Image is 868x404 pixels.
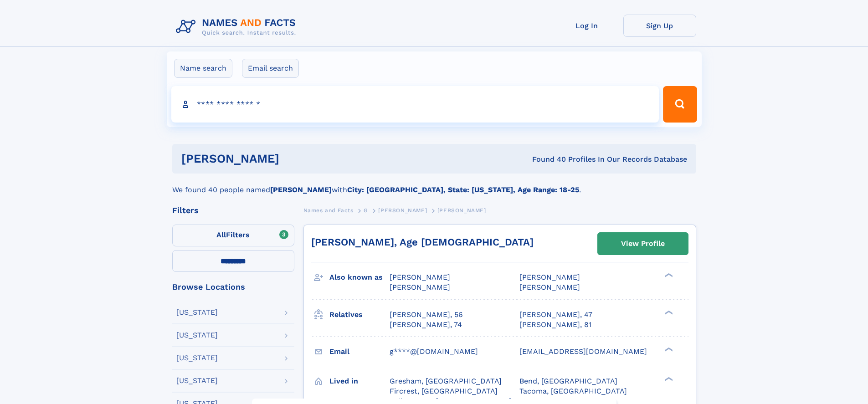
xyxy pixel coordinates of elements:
div: We found 40 people named with . [172,174,696,195]
label: Name search [174,59,232,78]
a: View Profile [598,233,688,255]
div: ❯ [663,346,673,352]
span: [PERSON_NAME] [519,283,580,291]
span: Tacoma, [GEOGRAPHIC_DATA] [519,387,627,395]
h3: Relatives [329,307,390,322]
a: G [364,205,368,216]
span: G [364,207,368,214]
a: [PERSON_NAME], Age [DEMOGRAPHIC_DATA] [311,236,534,248]
input: search input [171,86,659,123]
h3: Lived in [329,373,390,389]
span: [PERSON_NAME] [390,273,450,281]
div: [US_STATE] [176,309,218,316]
img: Logo Names and Facts [172,15,303,39]
a: [PERSON_NAME], 47 [519,310,592,320]
h3: Also known as [329,270,390,285]
div: Browse Locations [172,283,294,291]
a: [PERSON_NAME], 74 [390,320,462,330]
span: Bend, [GEOGRAPHIC_DATA] [519,377,617,385]
span: [EMAIL_ADDRESS][DOMAIN_NAME] [519,347,647,356]
span: [PERSON_NAME] [519,273,580,281]
a: [PERSON_NAME], 81 [519,320,591,330]
div: [US_STATE] [176,332,218,339]
label: Filters [172,225,294,246]
h1: [PERSON_NAME] [181,153,406,164]
a: Sign Up [623,15,696,37]
div: [US_STATE] [176,377,218,384]
div: ❯ [663,272,673,278]
button: Search Button [663,86,697,123]
a: [PERSON_NAME] [378,205,427,216]
span: Gresham, [GEOGRAPHIC_DATA] [390,377,502,385]
div: ❯ [663,376,673,382]
div: Filters [172,206,294,215]
b: City: [GEOGRAPHIC_DATA], State: [US_STATE], Age Range: 18-25 [347,185,579,194]
b: [PERSON_NAME] [270,185,332,194]
div: [US_STATE] [176,354,218,362]
span: Fircrest, [GEOGRAPHIC_DATA] [390,387,498,395]
label: Email search [242,59,299,78]
div: Found 40 Profiles In Our Records Database [406,154,687,164]
span: [PERSON_NAME] [378,207,427,214]
a: Log In [550,15,623,37]
span: [PERSON_NAME] [437,207,486,214]
div: View Profile [621,233,665,254]
span: [PERSON_NAME] [390,283,450,291]
span: All [216,230,226,239]
div: ❯ [663,309,673,315]
a: Names and Facts [303,205,354,216]
a: [PERSON_NAME], 56 [390,310,463,320]
h3: Email [329,344,390,359]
